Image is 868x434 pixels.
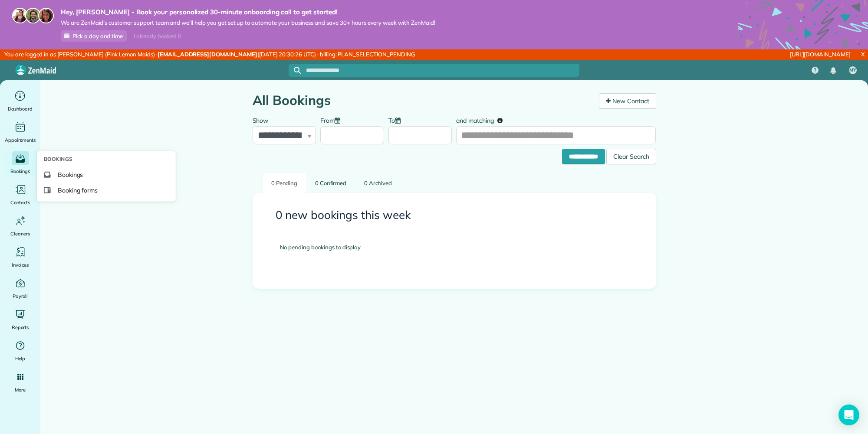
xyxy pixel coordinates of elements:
span: MY [849,67,856,74]
span: Appointments [5,136,36,144]
a: Dashboard [3,89,37,113]
a: New Contact [599,93,656,109]
a: Clear Search [606,150,656,157]
span: Cleaners [10,229,30,238]
span: Payroll [13,292,28,300]
span: Dashboard [8,104,33,113]
svg: Focus search [294,67,301,74]
a: Payroll [3,276,37,300]
img: michelle-19f622bdf1676172e81f8f8fba1fb50e276960ebfe0243fe18214015130c80e4.jpg [38,8,54,23]
h1: All Bookings [253,93,592,108]
a: 0 Archived [355,173,400,193]
img: jorge-587dff0eeaa6aab1f244e6dc62b8924c3b6ad411094392a53c71c6c4a576187d.jpg [25,8,41,23]
div: Open Intercom Messenger [838,405,859,425]
label: From [320,112,345,128]
a: Booking forms [40,183,172,198]
a: [URL][DOMAIN_NAME] [790,51,851,58]
a: X [858,49,868,59]
img: maria-72a9807cf96188c08ef61303f053569d2e2a8a1cde33d635c8a3ac13582a053d.jpg [12,8,28,23]
span: Reports [12,323,29,332]
label: To [388,112,405,128]
a: Reports [3,307,37,332]
a: Pick a day and time [61,30,127,42]
a: Cleaners [3,214,37,238]
strong: Hey, [PERSON_NAME] - Book your personalized 30-minute onboarding call to get started! [61,8,435,16]
a: Appointments [3,120,37,144]
span: Bookings [44,155,73,163]
span: Bookings [58,170,83,179]
span: Bookings [10,167,30,176]
span: Contacts [10,198,30,207]
h3: 0 new bookings this week [276,209,633,222]
span: Pick a day and time [72,33,123,39]
a: Bookings [3,151,37,176]
strong: [EMAIL_ADDRESS][DOMAIN_NAME] [158,51,257,58]
span: We are ZenMaid’s customer support team and we’ll help you get set up to automate your business an... [61,19,435,26]
a: 0 Confirmed [307,173,355,193]
a: Help [3,339,37,363]
span: Booking forms [58,186,98,195]
div: Clear Search [606,149,656,164]
div: No pending bookings to display [267,230,642,265]
a: Invoices [3,245,37,269]
nav: Main [805,60,868,80]
span: Invoices [12,261,29,269]
span: Help [15,354,26,363]
a: Contacts [3,183,37,207]
span: More [15,385,26,394]
div: I already booked it [128,31,186,42]
button: Focus search [289,67,301,74]
div: Notifications [824,61,842,80]
a: Bookings [40,167,172,183]
a: 0 Pending [263,173,306,193]
label: and matching [456,112,509,128]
